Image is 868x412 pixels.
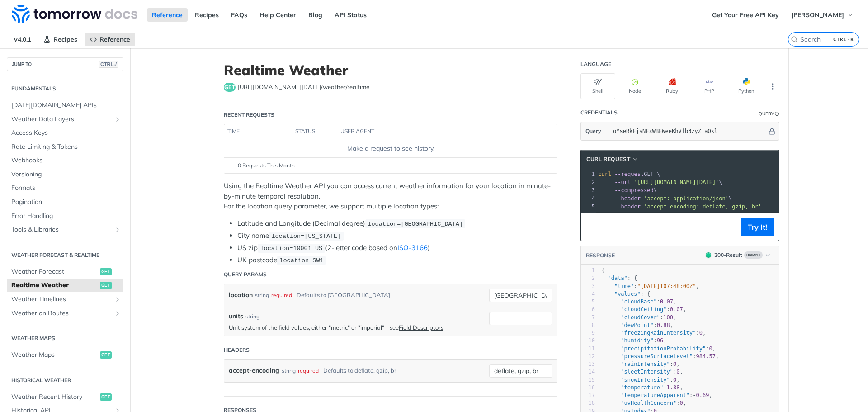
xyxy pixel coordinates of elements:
a: Field Descriptors [399,324,443,331]
span: 0 [673,377,676,383]
span: Webhooks [11,156,121,165]
div: 1 [581,267,595,275]
span: 'accept-encoding: deflate, gzip, br' [644,204,761,210]
span: 100 [663,314,673,321]
a: API Status [330,8,372,22]
span: : , [601,330,706,336]
th: user agent [337,124,539,139]
button: Query [581,122,606,140]
h1: Realtime Weather [224,62,557,78]
a: FAQs [226,8,252,22]
span: "[DATE]T07:48:00Z" [637,283,696,289]
a: [DATE][DOMAIN_NAME] APIs [7,99,123,112]
button: cURL Request [583,155,642,164]
div: Headers [224,346,250,354]
div: 1 [581,170,596,178]
div: 8 [581,322,595,329]
span: Recipes [53,35,77,43]
h2: Weather Maps [7,334,123,342]
div: 9 [581,329,595,337]
span: "humidity" [621,337,653,344]
a: ISO-3166 [397,243,428,252]
a: Blog [303,8,327,22]
span: "temperatureApparent" [621,392,689,398]
div: 4 [581,290,595,298]
span: "pressureSurfaceLevel" [621,353,693,360]
a: Recipes [190,8,224,22]
span: : { [601,275,637,281]
button: Node [618,73,652,99]
label: accept-encoding [229,364,279,377]
span: Realtime Weather [11,281,98,290]
span: { [601,267,604,274]
span: "precipitationProbability" [621,346,706,352]
div: 16 [581,384,595,392]
span: - [693,392,696,398]
div: required [271,289,292,302]
span: : , [601,322,673,328]
span: 0.88 [657,322,670,328]
button: Show subpages for Weather Timelines [114,296,121,303]
span: \ [598,195,732,202]
span: : , [601,377,680,383]
span: Rate Limiting & Tokens [11,142,121,152]
span: location=[GEOGRAPHIC_DATA] [368,221,463,227]
span: \ [598,179,722,185]
span: Weather Recent History [11,393,98,402]
div: 200 - Result [714,251,742,259]
span: Tools & Libraries [11,225,112,234]
label: location [229,289,253,302]
div: required [298,364,319,377]
div: 5 [581,298,595,306]
a: Weather Forecastget [7,265,123,279]
span: 0 Requests This Month [238,161,295,170]
div: string [282,364,296,377]
span: location=SW1 [279,257,323,264]
button: [PERSON_NAME] [786,8,859,22]
span: : , [601,353,719,360]
img: Tomorrow.io Weather API Docs [12,5,137,23]
label: units [229,312,243,321]
a: Weather Recent Historyget [7,390,123,404]
a: Get Your Free API Key [707,8,784,22]
span: Access Keys [11,128,121,137]
a: Realtime Weatherget [7,279,123,292]
input: apikey [609,122,767,140]
div: 7 [581,314,595,322]
a: Rate Limiting & Tokens [7,140,123,154]
button: Copy to clipboard [585,220,598,234]
div: Query Params [224,270,267,279]
span: "uvHealthConcern" [621,400,676,406]
span: Weather Timelines [11,295,112,304]
span: Weather Data Layers [11,115,112,124]
li: US zip (2-letter code based on ) [237,243,557,253]
span: "temperature" [621,384,663,391]
span: : , [601,306,686,313]
span: : , [601,392,712,398]
span: v4.0.1 [9,33,36,46]
span: "time" [614,283,634,289]
a: Error Handling [7,209,123,223]
span: : , [601,283,699,289]
p: Using the Realtime Weather API you can access current weather information for your location in mi... [224,181,557,212]
div: 13 [581,360,595,368]
div: Credentials [580,109,618,117]
span: GET \ [598,171,660,177]
span: Weather Forecast [11,267,98,276]
span: : , [601,384,683,391]
a: Versioning [7,168,123,181]
div: Make a request to see history. [228,144,553,153]
div: Defaults to deflate, gzip, br [323,364,396,377]
div: Defaults to [GEOGRAPHIC_DATA] [297,289,390,302]
li: UK postcode [237,255,557,265]
th: time [224,124,292,139]
i: Information [775,112,779,116]
button: More Languages [766,80,779,93]
li: City name [237,231,557,241]
span: location=[US_STATE] [271,233,341,240]
div: Recent Requests [224,111,274,119]
p: Unit system of the field values, either "metric" or "imperial" - see [229,323,485,331]
span: 1.88 [667,384,680,391]
div: string [245,313,259,321]
button: Hide [767,127,777,136]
